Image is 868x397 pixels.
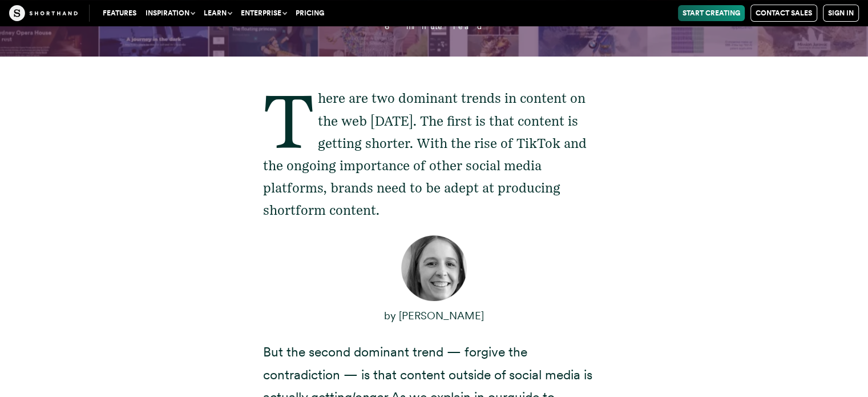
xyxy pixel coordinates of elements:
button: Inspiration [141,5,199,21]
a: Sign in [823,5,859,22]
a: Features [98,5,141,21]
span: 6 minute read [384,22,483,31]
img: The Craft [9,5,78,21]
p: There are two dominant trends in content on the web [DATE]. The first is that content is getting ... [263,87,605,222]
button: Enterprise [236,5,291,21]
a: Contact Sales [750,5,817,22]
a: Pricing [291,5,329,21]
a: Start Creating [678,5,745,21]
button: Learn [199,5,236,21]
span: by [PERSON_NAME] [384,309,484,322]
